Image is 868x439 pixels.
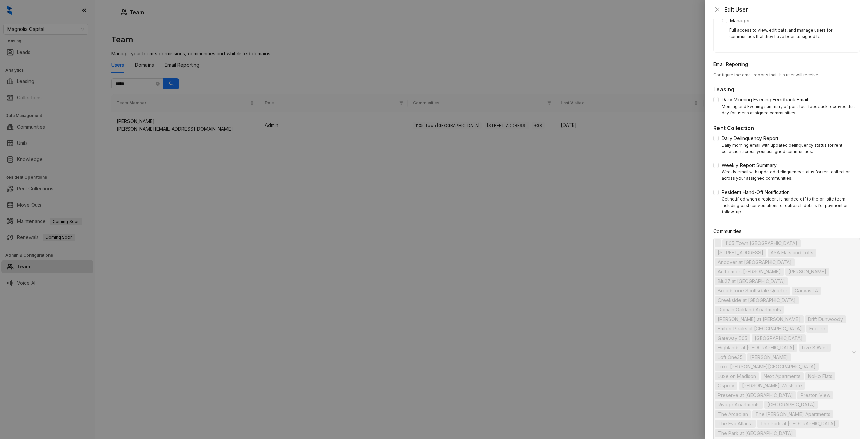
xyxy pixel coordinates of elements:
[718,401,760,408] span: Rivage Apartments
[722,239,801,247] span: 1105 Town Brookhaven
[715,353,746,361] span: Loft One35
[722,142,860,155] div: Daily morning email with updated delinquency status for rent collection across your assigned comm...
[725,240,797,247] span: 1105 Town [GEOGRAPHIC_DATA]
[767,401,815,408] span: [GEOGRAPHIC_DATA]
[718,287,787,294] span: Broadstone Scottsdale Quarter
[715,7,720,12] span: close
[718,316,801,323] span: [PERSON_NAME] at [PERSON_NAME]
[715,344,797,352] span: Highlands at Alexander Pointe
[752,334,806,342] span: Hampton Point
[718,411,748,418] span: The Arcadian
[771,249,813,256] span: ASA Flats and Lofts
[715,401,763,409] span: Rivage Apartments
[719,161,780,169] span: Weekly Report Summary
[805,315,846,323] span: Drift Dunwoody
[715,391,796,399] span: Preserve at Dunwoody
[718,259,792,266] span: Andover at [GEOGRAPHIC_DATA]
[761,372,804,380] span: Next Apartments
[808,373,832,380] span: NoHo Flats
[757,420,839,428] span: The Park at Murano
[718,306,781,313] span: Domain Oakland Apartments
[713,124,860,132] h5: Rent Collection
[724,5,860,14] div: Edit User
[715,429,796,437] span: The Park at Positano
[805,372,835,380] span: NoHo Flats
[729,27,851,40] div: Full access to view, edit data, and manage users for communities that they have been assigned to.
[718,354,743,361] span: Loft One35
[715,363,819,371] span: Luxe Logan Square
[718,297,796,304] span: Creekside at [GEOGRAPHIC_DATA]
[715,382,737,390] span: Osprey
[722,169,860,182] div: Weekly email with updated delinquency status for rent collection across your assigned communities.
[719,135,781,142] span: Daily Delinquency Report
[718,382,734,389] span: Osprey
[718,344,794,351] span: Highlands at [GEOGRAPHIC_DATA]
[719,96,811,103] span: Daily Morning Evening Feedback Email
[718,268,781,275] span: Anthem on [PERSON_NAME]
[750,354,788,361] span: [PERSON_NAME]
[795,287,818,294] span: Canvas LA
[752,410,833,418] span: The Bailey Apartments
[718,249,763,256] span: [STREET_ADDRESS]
[808,316,843,323] span: Drift Dunwoody
[806,325,828,333] span: Encore
[715,410,751,418] span: The Arcadian
[718,335,747,342] span: Gateway 505
[718,278,785,285] span: Blu27 at [GEOGRAPHIC_DATA]
[713,61,752,68] label: Email Reporting
[722,196,860,215] div: Get notified when a resident is handed off to the on-site team, including past conversations or o...
[785,268,829,276] span: Arlo
[713,228,746,235] label: Communities
[799,344,831,352] span: Live 8 West
[715,334,750,342] span: Gateway 505
[764,401,818,409] span: Summit Station
[718,420,753,427] span: The Eva Atlanta
[713,5,722,14] button: Close
[713,72,820,77] span: Configure the email reports that this user will receive.
[718,325,802,332] span: Ember Peaks at [GEOGRAPHIC_DATA]
[715,372,759,380] span: Luxe on Madison
[713,85,860,93] h5: Leasing
[727,17,753,24] span: Manager
[715,258,795,266] span: Andover at Crabtree
[801,392,830,399] span: Preston View
[718,363,816,370] span: Luxe [PERSON_NAME][GEOGRAPHIC_DATA]
[715,315,804,323] span: Douglas at Stonelake
[715,287,790,295] span: Broadstone Scottsdale Quarter
[715,325,805,333] span: Ember Peaks at American Fork
[715,268,784,276] span: Anthem on Ashley
[788,268,826,275] span: [PERSON_NAME]
[719,189,792,196] span: Resident Hand-Off Notification
[715,277,788,285] span: Blu27 at Edgewater
[715,296,799,304] span: Creekside at Crabtree
[715,420,756,428] span: The Eva Atlanta
[768,249,816,257] span: ASA Flats and Lofts
[764,373,801,380] span: Next Apartments
[755,335,803,342] span: [GEOGRAPHIC_DATA]
[809,325,825,332] span: Encore
[718,392,793,399] span: Preserve at [GEOGRAPHIC_DATA]
[760,420,835,427] span: The Park at [GEOGRAPHIC_DATA]
[718,373,756,380] span: Luxe on Madison
[747,353,791,361] span: Logan
[715,306,784,314] span: Domain Oakland Apartments
[739,382,805,390] span: Porter Westside
[722,103,860,116] div: Morning and Evening summary of post tour feedback received that day for user's assigned communities.
[802,344,828,351] span: Live 8 West
[742,382,802,389] span: [PERSON_NAME] Westside
[715,249,766,257] span: 4550 Cherry Creek
[755,411,830,418] span: The [PERSON_NAME] Apartments
[718,430,793,437] span: The Park at [GEOGRAPHIC_DATA]
[792,287,821,295] span: Canvas LA
[797,391,833,399] span: Preston View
